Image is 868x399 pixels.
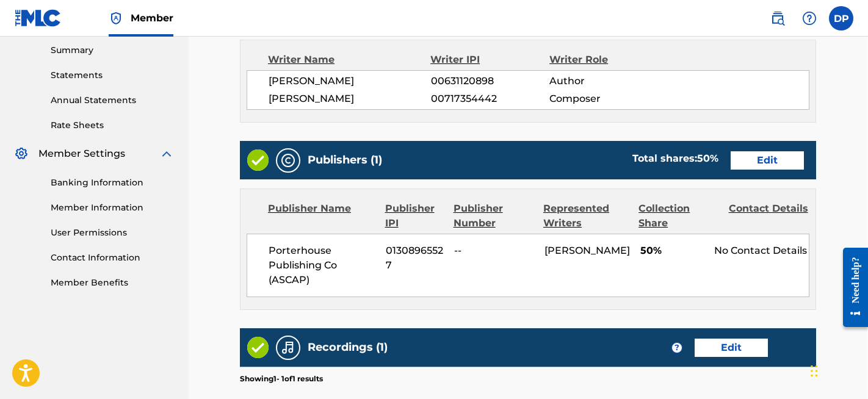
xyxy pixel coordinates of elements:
a: Annual Statements [51,94,174,107]
div: Total shares: [632,151,718,166]
span: [PERSON_NAME] [269,92,431,106]
span: [PERSON_NAME] [269,74,431,88]
span: 50% [640,243,705,258]
div: Collection Share [638,201,719,231]
span: 01308965527 [386,243,445,273]
img: Publishers [281,153,295,168]
span: Author [549,74,657,88]
div: No Contact Details [714,243,809,258]
img: Valid [247,149,269,171]
div: Contact Details [729,201,809,231]
p: Showing 1 - 1 of 1 results [240,373,323,384]
div: User Menu [829,6,853,31]
span: 00717354442 [431,92,550,106]
img: Recordings [281,340,295,355]
a: Member Information [51,201,174,214]
a: Edit [695,339,768,357]
a: Edit [731,151,804,170]
a: Banking Information [51,176,174,189]
div: Writer Role [549,52,657,67]
span: Member [131,11,173,25]
img: Valid [247,337,269,358]
div: Represented Writers [543,201,629,231]
div: Publisher Number [454,201,534,231]
a: Member Benefits [51,276,174,289]
span: -- [454,243,535,258]
iframe: Resource Center [834,235,868,340]
img: expand [159,146,174,161]
img: search [770,11,785,26]
a: Statements [51,69,174,82]
span: 00631120898 [431,74,550,88]
div: Drag [811,353,818,389]
div: Help [797,6,822,31]
div: Writer Name [268,52,430,67]
span: [PERSON_NAME] [544,245,630,256]
span: Porterhouse Publishing Co (ASCAP) [269,243,377,287]
a: Rate Sheets [51,119,174,132]
img: Member Settings [14,146,29,161]
a: Public Search [765,6,790,31]
iframe: Chat Widget [807,340,868,399]
div: Writer IPI [430,52,549,67]
a: User Permissions [51,226,174,239]
span: ? [672,343,682,353]
div: Publisher Name [268,201,376,231]
span: Member Settings [38,146,125,161]
span: Composer [549,92,657,106]
img: Top Rightsholder [109,11,123,26]
div: Publisher IPI [385,201,444,231]
a: Summary [51,44,174,57]
h5: Recordings (1) [308,340,388,354]
a: Contact Information [51,251,174,264]
img: MLC Logo [15,9,62,27]
img: help [802,11,817,26]
h5: Publishers (1) [308,153,382,167]
span: 50 % [697,153,718,164]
